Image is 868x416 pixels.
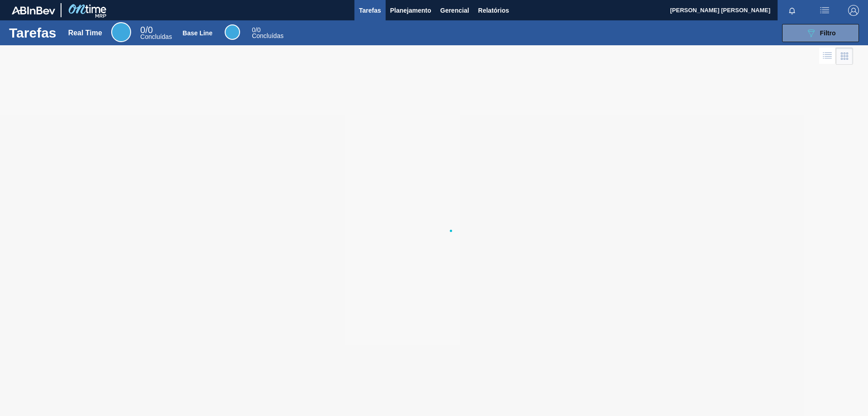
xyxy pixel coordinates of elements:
span: Relatórios [478,5,509,16]
img: TNhmsLtSVTkK8tSr43FrP2fwEKptu5GPRR3wAAAABJRU5ErkJggg== [12,6,55,14]
div: Base Line [183,29,212,37]
span: 0 [140,25,145,35]
h1: Tarefas [9,28,57,38]
span: Planejamento [390,5,431,16]
button: Notificações [778,4,807,17]
div: Base Line [225,24,240,40]
div: Base Line [252,27,283,39]
div: Real Time [111,22,131,42]
div: Real Time [140,26,172,40]
span: Concluídas [252,32,283,39]
span: Gerencial [440,5,469,16]
span: Tarefas [359,5,381,16]
button: Filtro [782,24,859,42]
span: Concluídas [140,33,172,40]
span: / 0 [252,26,260,33]
img: userActions [819,5,830,16]
div: Real Time [68,29,102,37]
span: / 0 [140,25,153,35]
span: Filtro [820,29,836,37]
span: 0 [252,26,255,33]
img: Logout [848,5,859,16]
